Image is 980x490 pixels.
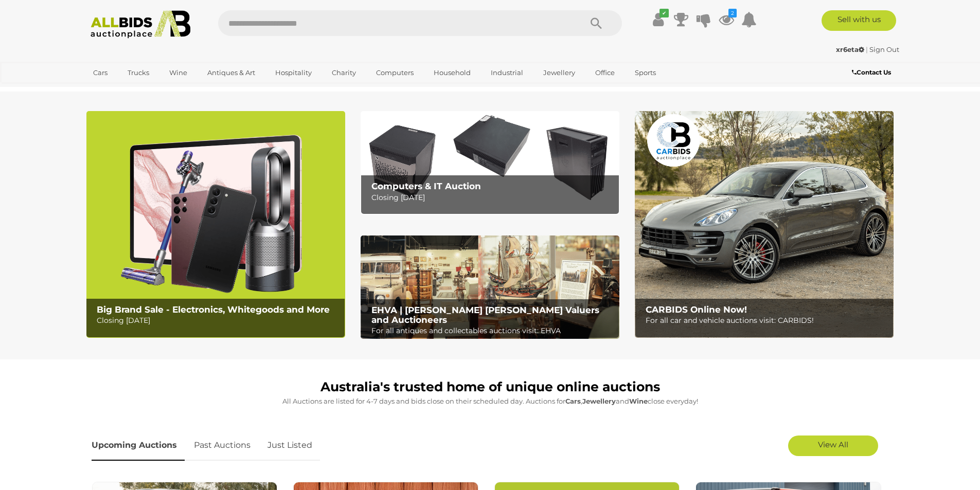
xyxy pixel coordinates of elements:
[361,111,619,214] img: Computers & IT Auction
[186,430,258,461] a: Past Auctions
[646,304,747,315] b: CARBIDS Online Now!
[818,440,848,449] span: View All
[635,111,894,338] a: CARBIDS Online Now! CARBIDS Online Now! For all car and vehicle auctions visit: CARBIDS!
[852,68,891,76] b: Contact Us
[728,9,737,17] i: 2
[651,10,666,29] a: ✔
[97,314,339,327] p: Closing [DATE]
[121,64,156,81] a: Trucks
[361,235,619,339] a: EHVA | Evans Hastings Valuers and Auctioneers EHVA | [PERSON_NAME] [PERSON_NAME] Valuers and Auct...
[85,10,197,39] img: Allbids.com.au
[646,314,888,327] p: For all car and vehicle auctions visit: CARBIDS!
[866,45,868,53] span: |
[260,430,320,461] a: Just Listed
[836,45,866,53] a: xr6eta
[822,10,896,31] a: Sell with us
[719,10,734,29] a: 2
[788,435,878,456] a: View All
[629,397,648,405] strong: Wine
[361,235,619,339] img: EHVA | Evans Hastings Valuers and Auctioneers
[371,305,599,325] b: EHVA | [PERSON_NAME] [PERSON_NAME] Valuers and Auctioneers
[92,395,889,407] p: All Auctions are listed for 4-7 days and bids close on their scheduled day. Auctions for , and cl...
[86,111,345,338] img: Big Brand Sale - Electronics, Whitegoods and More
[97,304,330,315] b: Big Brand Sale - Electronics, Whitegoods and More
[836,45,864,53] strong: xr6eta
[589,64,621,81] a: Office
[565,397,581,405] strong: Cars
[371,181,481,191] b: Computers & IT Auction
[869,45,899,53] a: Sign Out
[92,430,185,461] a: Upcoming Auctions
[86,111,345,338] a: Big Brand Sale - Electronics, Whitegoods and More Big Brand Sale - Electronics, Whitegoods and Mo...
[628,64,663,81] a: Sports
[163,64,194,81] a: Wine
[201,64,262,81] a: Antiques & Art
[92,380,889,394] h1: Australia's trusted home of unique online auctions
[635,111,894,338] img: CARBIDS Online Now!
[86,81,173,98] a: [GEOGRAPHIC_DATA]
[571,10,622,36] button: Search
[537,64,582,81] a: Jewellery
[852,67,894,78] a: Contact Us
[371,191,614,204] p: Closing [DATE]
[582,397,616,405] strong: Jewellery
[325,64,363,81] a: Charity
[369,64,420,81] a: Computers
[484,64,530,81] a: Industrial
[660,9,669,17] i: ✔
[269,64,318,81] a: Hospitality
[361,111,619,214] a: Computers & IT Auction Computers & IT Auction Closing [DATE]
[371,324,614,337] p: For all antiques and collectables auctions visit: EHVA
[427,64,477,81] a: Household
[86,64,114,81] a: Cars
